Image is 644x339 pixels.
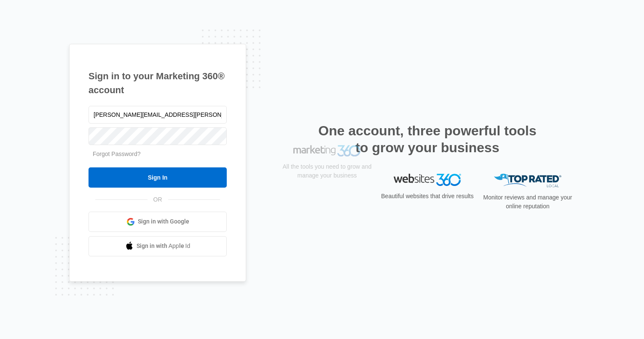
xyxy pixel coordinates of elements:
span: OR [148,195,168,204]
h1: Sign in to your Marketing 360® account [89,69,227,97]
img: Marketing 360 [293,174,361,186]
span: Sign in with Google [138,217,189,226]
img: Websites 360 [394,174,461,186]
a: Sign in with Google [89,212,227,232]
input: Email [89,106,227,124]
p: Monitor reviews and manage your online reputation [480,193,575,211]
span: Sign in with Apple Id [137,242,191,250]
input: Sign In [89,167,227,188]
a: Sign in with Apple Id [89,236,227,256]
a: Forgot Password? [93,151,141,157]
h2: One account, three powerful tools to grow your business [316,122,539,156]
p: All the tools you need to grow and manage your business [280,191,374,209]
p: Beautiful websites that drive results [380,192,475,201]
img: Top Rated Local [494,174,561,188]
